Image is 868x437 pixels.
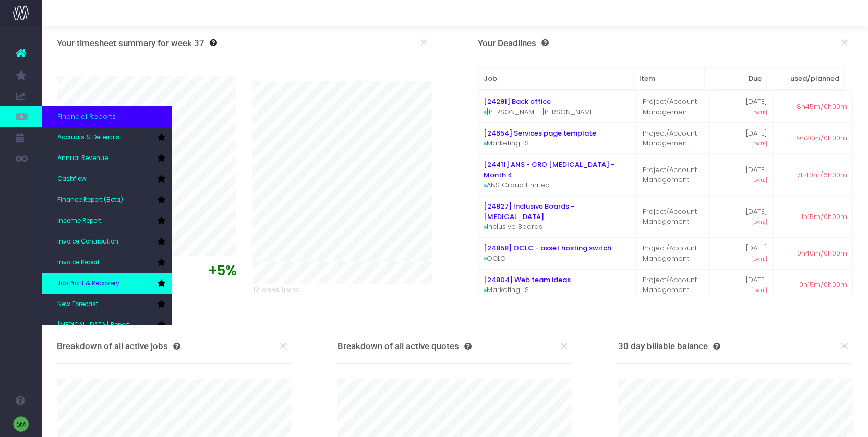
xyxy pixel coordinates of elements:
span: [DATE] [751,287,767,294]
span: Finance Report (Beta) [57,196,123,205]
span: 8h45m/0h00m [797,102,847,112]
td: Project/Account Management [637,123,709,154]
td: [PERSON_NAME] [PERSON_NAME] [478,91,637,123]
td: OCLC [478,237,637,269]
a: [24804] Web team ideas [484,275,571,285]
td: [DATE] [709,269,774,301]
td: Marketing LS [478,269,637,301]
a: [24827] Inclusive Boards - [MEDICAL_DATA] [484,201,574,222]
th: Job: activate to sort column ascending [478,68,634,90]
h3: 30 day billable balance [618,341,720,351]
td: [DATE] [709,91,774,123]
th: used/planned: activate to sort column ascending [767,68,845,90]
td: Inclusive Boards [478,196,637,237]
th: Due: activate to sort column ascending [704,68,767,90]
span: New Forecast [57,300,98,309]
td: Marketing LS [478,123,637,154]
td: Project/Account Management [637,196,709,237]
td: Project/Account Management [637,269,709,301]
span: Cashflow [57,175,87,184]
a: Accruals & Deferrals [42,127,172,148]
a: Invoice Contribution [42,232,172,252]
td: [DATE] [709,154,774,196]
a: [MEDICAL_DATA] Report [42,315,172,336]
span: 0h15m/0h00m [799,280,847,290]
span: Annual Revenue [57,154,108,163]
td: [DATE] [709,237,774,269]
span: [DATE] [751,140,767,148]
td: Project/Account Management [637,91,709,123]
a: [24291] Back office [484,96,551,106]
span: Financial Reports [57,112,116,122]
img: images/default_profile_image.png [13,416,29,432]
a: Income Report [42,211,172,232]
h3: Breakdown of all active quotes [337,341,472,351]
span: Accruals & Deferrals [57,133,119,142]
a: [24411] ANS - CRO [MEDICAL_DATA] - Month 4 [484,160,614,180]
td: ANS Group Limited [478,154,637,196]
a: [24858] OCLC - asset hosting switch [484,243,611,253]
span: [DATE] [751,218,767,226]
h3: Your Deadlines [478,38,549,48]
th: Item: activate to sort column ascending [634,68,705,90]
td: Project/Account Management [637,154,709,196]
a: New Forecast [42,294,172,315]
span: +5% [208,261,237,281]
a: Job Profit & Recovery [42,273,172,294]
span: Invoice Contribution [57,237,118,247]
a: Cashflow [42,169,172,190]
span: 7h40m/6h00m [797,170,847,180]
span: Income Report [57,216,101,226]
span: 10 week trend [253,284,300,295]
span: [DATE] [751,256,767,263]
td: Project/Account Management [637,237,709,269]
span: 1h15m/0h00m [801,212,847,222]
span: 0h40m/0h00m [797,248,847,259]
span: [DATE] [751,109,767,116]
span: Invoice Report [57,258,100,268]
span: Job Profit & Recovery [57,279,119,288]
span: [MEDICAL_DATA] Report [57,321,129,330]
span: [DATE] [751,177,767,184]
a: Invoice Report [42,252,172,273]
h3: Breakdown of all active jobs [57,341,180,351]
span: 9h20m/0h00m [797,133,847,143]
a: Finance Report (Beta) [42,190,172,211]
a: Annual Revenue [42,148,172,169]
td: [DATE] [709,123,774,154]
a: [24654] Services page template [484,128,596,138]
td: [DATE] [709,196,774,237]
h3: Your timesheet summary for week 37 [57,38,204,48]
